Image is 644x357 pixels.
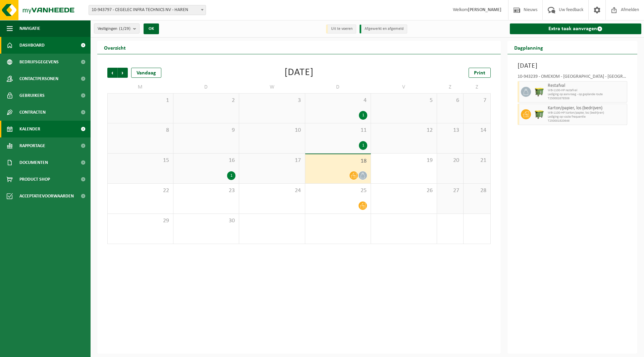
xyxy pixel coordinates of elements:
td: W [239,81,305,93]
span: 8 [111,127,170,134]
td: D [305,81,371,93]
span: Acceptatievoorwaarden [19,188,74,204]
span: 19 [374,157,433,164]
span: 9 [177,127,236,134]
a: Print [469,68,491,78]
span: Lediging op aanvraag - op geplande route [548,93,626,97]
count: (1/29) [119,26,130,31]
div: 1 [227,171,235,180]
button: Vestigingen(1/29) [94,23,140,34]
a: Extra taak aanvragen [510,23,642,34]
span: 30 [177,217,236,225]
span: 28 [467,187,487,194]
span: 10-943797 - CEGELEC INFRA TECHNICS NV - HAREN [89,5,206,15]
li: Uit te voeren [326,24,356,34]
span: 11 [309,127,368,134]
span: Lediging op vaste frequentie [548,115,626,119]
span: WB-1100-HP restafval [548,88,626,93]
td: M [107,81,173,93]
span: 25 [309,187,368,194]
span: Gebruikers [19,87,45,104]
span: Kalender [19,121,40,137]
span: 1 [111,97,170,104]
span: 5 [374,97,433,104]
span: 10 [243,127,302,134]
span: WB-1100-HP karton/papier, los (bedrijven) [548,111,626,115]
span: Volgende [118,68,128,78]
span: 2 [177,97,236,104]
span: 21 [467,157,487,164]
div: Vandaag [131,68,161,78]
span: Dashboard [19,37,45,54]
span: 3 [243,97,302,104]
td: V [371,81,437,93]
span: 4 [309,97,368,104]
div: 10-943239 - OMEXOM - [GEOGRAPHIC_DATA] - [GEOGRAPHIC_DATA] [518,74,628,81]
span: 14 [467,127,487,134]
img: WB-1100-HPE-GN-50 [534,109,544,119]
span: 7 [467,97,487,104]
img: WB-1100-HPE-GN-50 [534,87,544,97]
td: Z [464,81,490,93]
span: Contracten [19,104,46,121]
span: 17 [243,157,302,164]
span: 29 [111,217,170,225]
span: 13 [440,127,460,134]
span: Contactpersonen [19,70,58,87]
span: Rapportage [19,137,45,154]
h2: Dagplanning [507,41,550,54]
div: [DATE] [284,68,314,78]
span: 22 [111,187,170,194]
button: OK [144,23,159,34]
span: Print [474,70,485,76]
td: Z [437,81,464,93]
span: Vorige [107,68,117,78]
span: Navigatie [19,20,40,37]
td: D [173,81,239,93]
span: Karton/papier, los (bedrijven) [548,106,626,111]
span: Bedrijfsgegevens [19,54,59,70]
span: T250001920646 [548,119,626,123]
span: 16 [177,157,236,164]
span: 27 [440,187,460,194]
span: 15 [111,157,170,164]
span: 20 [440,157,460,164]
span: 12 [374,127,433,134]
h3: [DATE] [518,61,628,71]
span: Restafval [548,83,626,88]
span: 6 [440,97,460,104]
span: T250002678506 [548,97,626,101]
strong: [PERSON_NAME] [468,7,501,12]
span: 26 [374,187,433,194]
li: Afgewerkt en afgemeld [360,24,407,34]
span: Vestigingen [98,24,130,34]
div: 1 [359,111,367,120]
span: Product Shop [19,171,50,188]
span: 23 [177,187,236,194]
span: Documenten [19,154,48,171]
h2: Overzicht [97,41,132,54]
span: 24 [243,187,302,194]
span: 18 [309,158,368,165]
div: 1 [359,141,367,150]
span: 10-943797 - CEGELEC INFRA TECHNICS NV - HAREN [89,5,206,15]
